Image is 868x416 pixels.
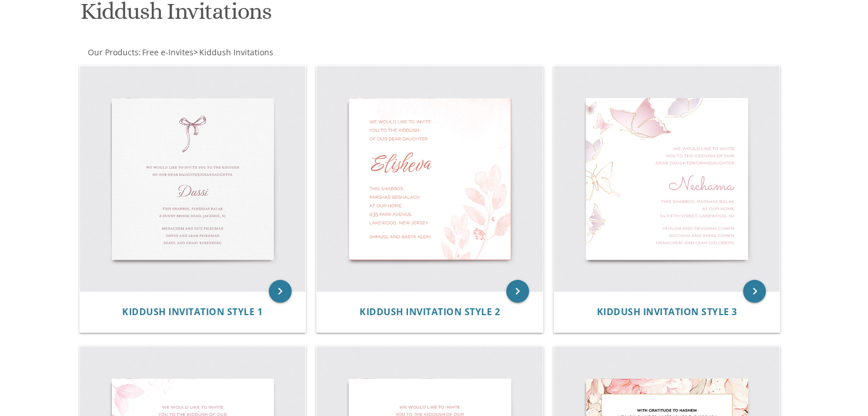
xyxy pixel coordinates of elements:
[142,47,193,58] span: Free e-Invites
[360,305,500,318] span: Kiddush Invitation Style 2
[317,66,543,292] img: Kiddush Invitation Style 2
[597,305,737,318] span: Kiddush Invitation Style 3
[122,305,263,318] span: Kiddush Invitation Style 1
[198,47,273,58] a: Kiddush Invitations
[87,47,139,58] a: Our Products
[80,66,306,292] img: Kiddush Invitation Style 1
[199,47,273,58] span: Kiddush Invitations
[141,47,193,58] a: Free e-Invites
[506,280,529,303] a: keyboard_arrow_right
[743,280,766,303] a: keyboard_arrow_right
[597,307,737,317] a: Kiddush Invitation Style 3
[193,47,273,58] span: >
[269,280,292,303] a: keyboard_arrow_right
[554,66,780,292] img: Kiddush Invitation Style 3
[360,307,500,317] a: Kiddush Invitation Style 2
[122,307,263,317] a: Kiddush Invitation Style 1
[78,47,434,58] div: :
